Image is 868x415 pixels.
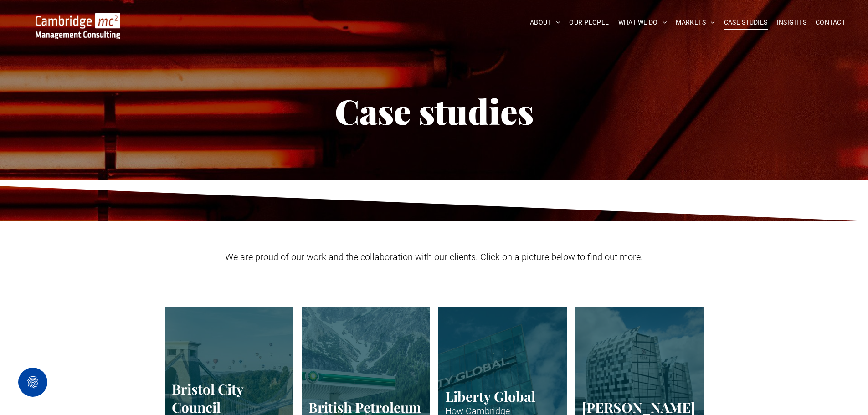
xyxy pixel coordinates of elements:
[772,15,811,30] a: INSIGHTS
[671,15,719,30] a: MARKETS
[565,15,613,30] a: OUR PEOPLE
[335,88,534,133] span: Case studies
[719,15,772,30] a: CASE STUDIES
[614,15,672,30] a: WHAT WE DO
[525,15,565,30] a: ABOUT
[225,251,643,262] span: We are proud of our work and the collaboration with our clients. Click on a picture below to find...
[811,15,850,30] a: CONTACT
[36,13,120,39] img: Go to Homepage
